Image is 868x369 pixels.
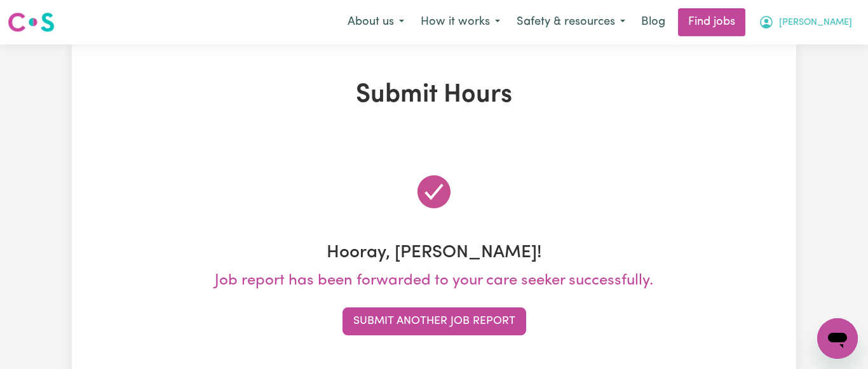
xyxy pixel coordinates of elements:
img: Careseekers logo [8,11,55,34]
button: Submit Another Job Report [342,307,526,335]
h3: Hooray, [PERSON_NAME]! [79,243,789,264]
button: My Account [750,9,860,36]
button: Safety & resources [508,9,634,36]
iframe: Button to launch messaging window [817,318,858,359]
h1: Submit Hours [79,80,789,111]
span: [PERSON_NAME] [779,16,852,30]
button: How it works [412,9,508,36]
a: Blog [634,8,673,36]
p: Job report has been forwarded to your care seeker successfully. [79,269,789,292]
button: About us [339,9,412,36]
a: Find jobs [678,8,745,36]
a: Careseekers logo [8,8,55,37]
